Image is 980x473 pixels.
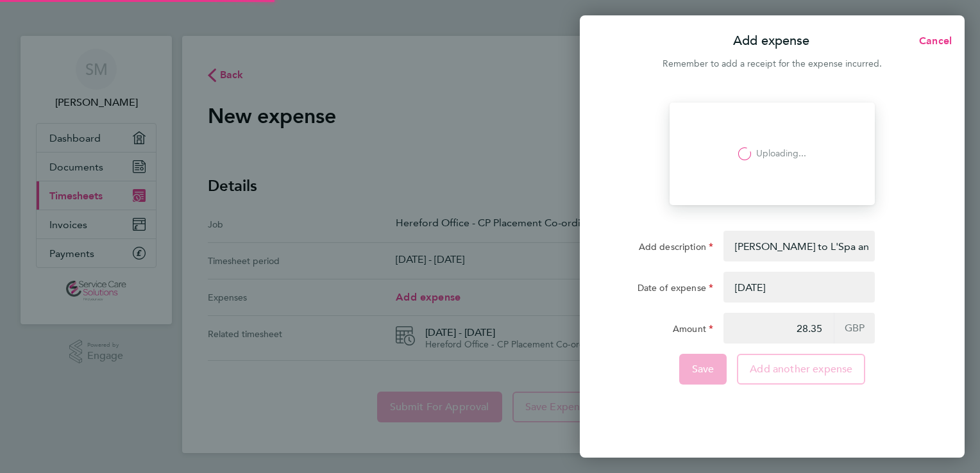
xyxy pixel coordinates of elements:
label: Amount [673,323,713,338]
p: Uploading... [751,147,806,160]
span: GBP [834,313,875,344]
label: Date of expense [638,282,713,297]
div: Remember to add a receipt for the expense incurred. [580,56,965,72]
button: Cancel [899,28,965,54]
input: 00.00 [723,313,834,344]
p: Add expense [733,32,809,50]
span: Cancel [915,35,952,47]
input: E.g. Transport [723,231,875,261]
label: Add description [639,241,713,256]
